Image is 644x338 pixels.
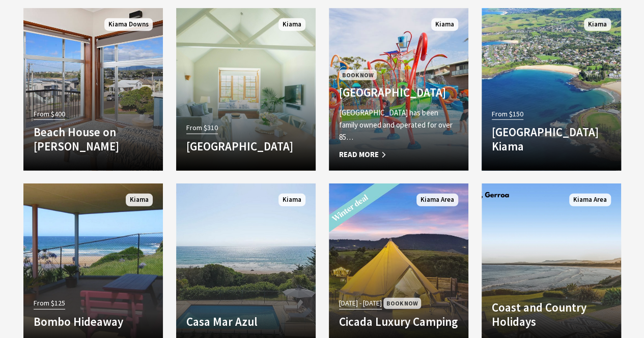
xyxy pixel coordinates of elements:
span: From $310 [186,122,218,134]
h4: Bombo Hideaway [34,315,153,329]
h4: [GEOGRAPHIC_DATA] [186,139,305,153]
h4: Beach House on [PERSON_NAME] [34,125,153,153]
span: Kiama [126,194,153,206]
span: Kiama [584,18,611,31]
a: From $400 Beach House on [PERSON_NAME] Kiama Downs [23,8,163,171]
a: Book Now [GEOGRAPHIC_DATA] [GEOGRAPHIC_DATA] has been family owned and operated for over 85… Read... [329,8,468,171]
h4: Cicada Luxury Camping [339,315,458,329]
span: Kiama [431,18,458,31]
h4: Coast and Country Holidays [492,300,611,328]
span: Book Now [339,70,377,80]
h4: [GEOGRAPHIC_DATA] [339,85,458,100]
span: [DATE] - [DATE] [339,297,382,309]
a: From $150 [GEOGRAPHIC_DATA] Kiama Kiama [482,8,621,171]
a: Another Image Used From $310 [GEOGRAPHIC_DATA] Kiama [176,8,316,171]
span: From $400 [34,108,65,120]
span: Book Now [383,298,421,309]
span: Kiama [278,18,305,31]
h4: [GEOGRAPHIC_DATA] Kiama [492,125,611,153]
h4: Casa Mar Azul [186,315,305,329]
span: Kiama Downs [104,18,153,31]
p: [GEOGRAPHIC_DATA] has been family owned and operated for over 85… [339,107,458,143]
span: Kiama Area [569,194,611,206]
span: From $125 [34,297,65,309]
span: From $150 [492,108,523,120]
span: Kiama [278,194,305,206]
span: Read More [339,148,458,161]
span: Kiama Area [416,194,458,206]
